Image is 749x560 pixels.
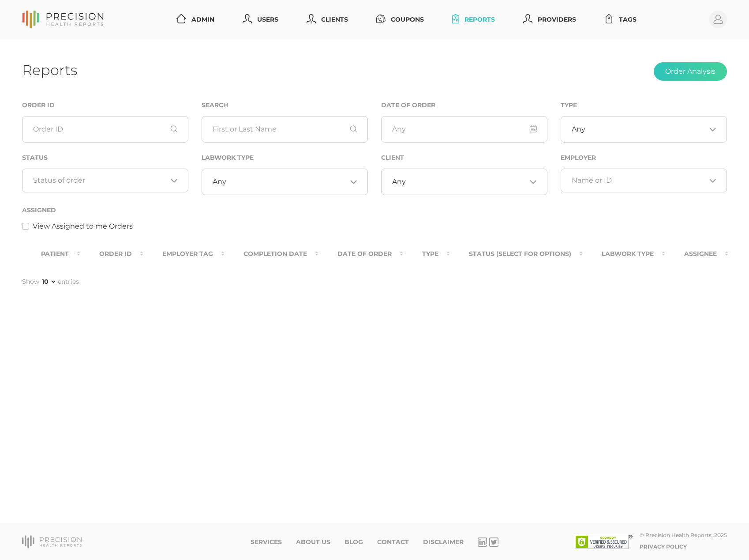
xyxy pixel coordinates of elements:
th: Order ID [80,244,143,264]
a: Disclaimer [423,538,464,546]
button: Order Analysis [654,62,727,81]
label: Date of Order [381,101,435,109]
div: Search for option [561,169,727,192]
label: Client [381,154,404,162]
label: Labwork Type [202,154,254,162]
a: About Us [296,538,330,546]
input: Search for option [572,176,706,185]
label: Status [22,154,48,162]
div: Search for option [561,116,727,143]
a: Privacy Policy [640,543,687,550]
label: Assigned [22,207,56,214]
select: Showentries [40,277,57,286]
label: Type [561,101,577,109]
input: Search for option [33,176,167,185]
th: Completion Date [225,244,318,264]
input: Search for option [585,125,706,134]
a: Services [251,538,282,546]
label: Order ID [22,101,55,109]
th: Patient [22,244,80,264]
th: Labwork Type [583,244,665,264]
th: Status (Select for Options) [450,244,583,264]
span: Any [392,177,406,186]
span: Any [572,125,585,134]
a: Tags [601,11,640,28]
th: Assignee [665,244,728,264]
a: Contact [377,538,409,546]
a: Reports [449,11,498,28]
h1: Reports [22,61,77,79]
a: Clients [303,11,352,28]
th: Employer Tag [143,244,225,264]
a: Coupons [373,11,427,28]
a: Admin [173,11,218,28]
div: Search for option [22,169,188,192]
img: SSL site seal - click to verify [575,535,633,549]
input: Search for option [406,177,526,186]
label: Employer [561,154,596,162]
a: Users [239,11,282,28]
a: Blog [345,538,363,546]
a: Providers [520,11,580,28]
div: © Precision Health Reports, 2025 [640,532,727,538]
span: Any [213,177,226,186]
label: Search [202,101,228,109]
label: View Assigned to me Orders [33,221,133,232]
input: First or Last Name [202,116,368,143]
input: Any [381,116,547,143]
th: Date Of Order [318,244,403,264]
input: Search for option [226,177,347,186]
div: Search for option [381,169,547,195]
th: Type [403,244,450,264]
label: Show entries [22,277,79,286]
div: Search for option [202,169,368,195]
input: Order ID [22,116,188,143]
